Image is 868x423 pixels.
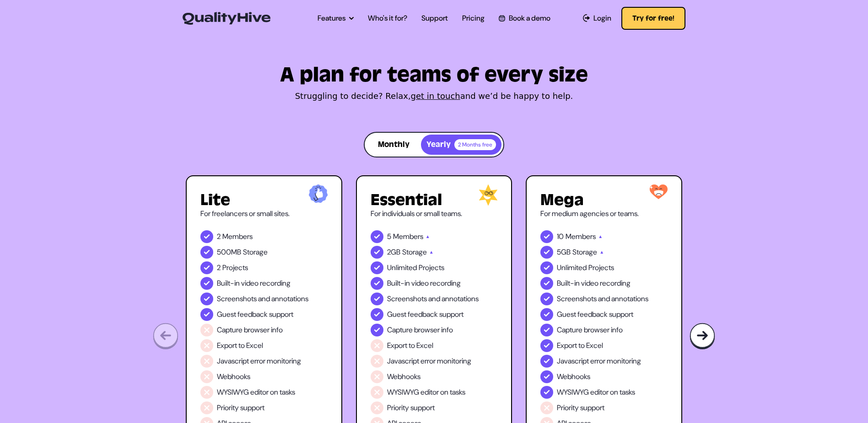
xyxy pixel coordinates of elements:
[222,231,253,242] span: Members
[421,135,501,155] button: Yearly
[217,247,241,258] span: 500MB
[217,371,250,382] span: Webhooks
[690,323,715,350] img: Bug tracking tool
[557,293,648,304] span: Screenshots and annotations
[387,340,433,351] span: Export to Excel
[454,139,496,150] span: 2 Months free
[429,247,434,258] span: ▲
[217,356,301,367] span: Javascript error monitoring
[557,402,604,413] span: Priority support
[557,325,623,336] span: Capture browser info
[599,247,604,258] span: ▲
[217,340,263,351] span: Export to Excel
[540,192,668,208] h2: Mega
[387,309,464,320] span: Guest feedback support
[217,325,283,336] span: Capture browser info
[557,247,571,258] span: 5GB
[217,309,293,320] span: Guest feedback support
[371,208,498,219] p: For individuals or small teams.
[421,13,448,24] a: Support
[621,7,685,30] button: Try for free!
[557,340,603,351] span: Export to Excel
[426,231,430,242] span: ▲
[387,325,453,336] span: Capture browser info
[393,231,423,242] span: Members
[540,208,668,219] p: For medium agencies or teams.
[371,192,498,208] h2: Essential
[387,231,391,242] span: 5
[222,262,248,273] span: Projects
[367,135,421,155] button: Monthly
[387,293,479,304] span: Screenshots and annotations
[557,231,564,242] span: 10
[583,13,612,24] a: Login
[557,371,590,382] span: Webhooks
[557,356,641,367] span: Javascript error monitoring
[462,13,485,24] a: Pricing
[402,247,427,258] span: Storage
[387,356,471,367] span: Javascript error monitoring
[598,231,603,242] span: ▲
[588,262,614,273] span: Projects
[217,262,221,273] span: 2
[557,387,635,398] span: WYSIWYG editor on tasks
[318,13,354,24] a: Features
[566,231,596,242] span: Members
[419,262,444,273] span: Projects
[593,13,611,24] span: Login
[387,371,421,382] span: Webhooks
[411,91,460,101] a: get in touch
[183,12,270,25] img: QualityHive - Bug Tracking Tool
[499,13,550,24] a: Book a demo
[217,278,291,289] span: Built-in video recording
[387,402,435,413] span: Priority support
[243,247,268,258] span: Storage
[217,402,264,413] span: Priority support
[368,13,407,24] a: Who's it for?
[200,208,328,219] p: For freelancers or small sites.
[387,247,400,258] span: 2GB
[387,262,417,273] span: Unlimited
[557,278,631,289] span: Built-in video recording
[387,387,465,398] span: WYSIWYG editor on tasks
[387,278,461,289] span: Built-in video recording
[499,15,505,21] img: Book a QualityHive Demo
[557,309,633,320] span: Guest feedback support
[572,247,597,258] span: Storage
[217,387,295,398] span: WYSIWYG editor on tasks
[217,293,308,304] span: Screenshots and annotations
[200,192,328,208] h2: Lite
[557,262,587,273] span: Unlimited
[217,231,221,242] span: 2
[186,67,682,83] h1: A plan for teams of every size
[186,90,682,103] p: Struggling to decide? Relax, and we’d be happy to help.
